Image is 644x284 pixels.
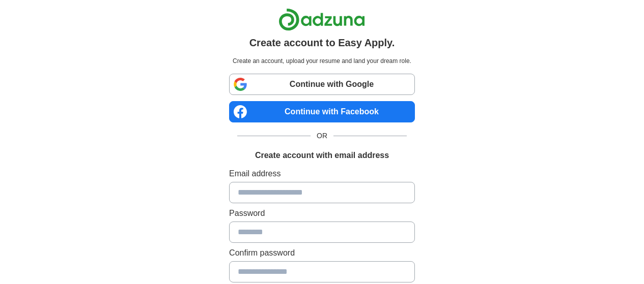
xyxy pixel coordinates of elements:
label: Email address [229,168,415,180]
h1: Create account with email address [255,149,389,162]
label: Password [229,207,415,219]
a: Continue with Facebook [229,101,415,122]
a: Continue with Google [229,74,415,95]
img: Adzuna logo [278,8,365,31]
h1: Create account to Easy Apply. [249,35,395,50]
span: OR [311,131,333,141]
label: Confirm password [229,247,415,259]
p: Create an account, upload your resume and land your dream role. [231,56,413,66]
